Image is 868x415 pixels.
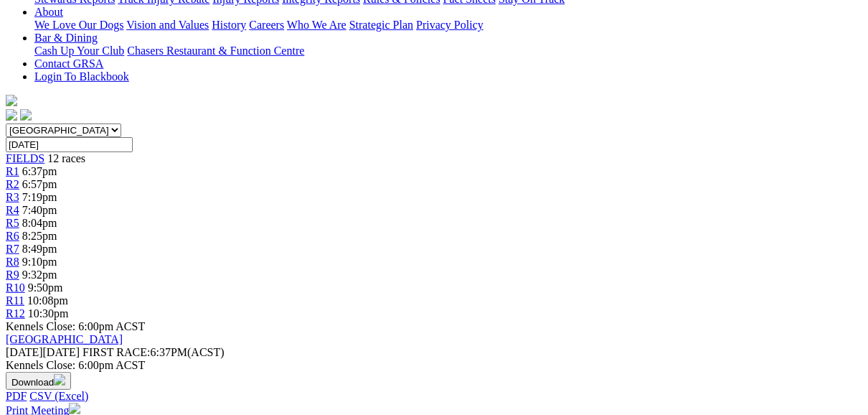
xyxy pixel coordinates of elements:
a: R12 [6,307,25,320]
img: facebook.svg [6,109,17,121]
span: 8:25pm [22,230,57,242]
a: Login To Blackbook [34,70,129,83]
div: Download [6,390,862,403]
span: 7:40pm [22,204,57,216]
a: R3 [6,191,19,203]
span: 12 races [47,152,85,164]
span: [DATE] [6,346,80,358]
span: 10:08pm [27,294,68,307]
span: Kennels Close: 6:00pm ACST [6,320,145,332]
a: R9 [6,269,19,281]
a: Vision and Values [126,19,209,31]
input: Select date [6,137,133,152]
div: About [34,19,862,32]
span: 6:37PM(ACST) [82,346,225,358]
a: R8 [6,256,19,268]
span: 7:19pm [22,191,57,203]
a: Who We Are [287,19,346,31]
span: [DATE] [6,346,43,358]
img: printer.svg [69,403,80,414]
span: 8:49pm [22,243,57,255]
span: 9:10pm [22,256,57,268]
a: History [212,19,246,31]
div: Bar & Dining [34,45,862,57]
span: 9:32pm [22,269,57,281]
img: logo-grsa-white.png [6,95,17,106]
a: Chasers Restaurant & Function Centre [127,45,304,57]
a: R4 [6,204,19,216]
a: R10 [6,281,25,294]
a: Privacy Policy [416,19,483,31]
a: About [34,6,63,18]
a: FIELDS [6,152,44,164]
a: R6 [6,230,19,242]
span: 10:30pm [28,307,69,320]
a: Contact GRSA [34,57,103,70]
a: R7 [6,243,19,255]
img: twitter.svg [20,109,32,121]
span: 8:04pm [22,217,57,229]
img: download.svg [54,374,65,386]
a: Careers [249,19,284,31]
a: R1 [6,165,19,177]
span: 9:50pm [28,281,63,294]
a: R5 [6,217,19,229]
a: Bar & Dining [34,32,98,44]
a: [GEOGRAPHIC_DATA] [6,333,123,345]
a: We Love Our Dogs [34,19,123,31]
a: R2 [6,178,19,190]
span: 6:37pm [22,165,57,177]
a: Strategic Plan [349,19,413,31]
a: CSV (Excel) [29,390,88,402]
span: FIRST RACE: [82,346,150,358]
a: PDF [6,390,27,402]
div: Kennels Close: 6:00pm ACST [6,359,862,372]
a: R11 [6,294,24,307]
span: 6:57pm [22,178,57,190]
a: Cash Up Your Club [34,45,124,57]
button: Download [6,372,71,390]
